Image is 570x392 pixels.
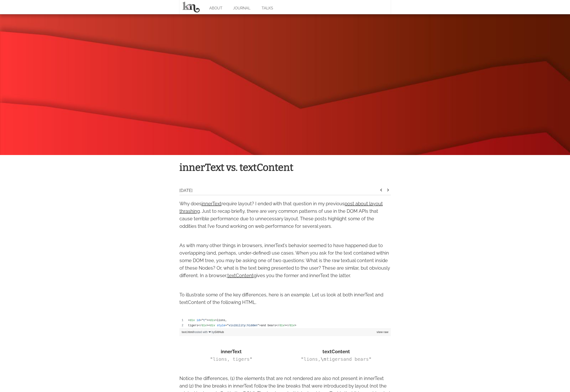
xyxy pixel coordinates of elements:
[227,273,254,278] a: textContent
[295,324,296,327] span: >
[217,324,225,327] span: style
[210,356,213,362] span: "
[186,318,391,323] td: =" " lions,
[301,356,304,362] span: "
[179,242,391,279] p: As with many other things in browsers, innerText’s behavior seemed to have happened due to overla...
[179,348,283,355] div: innerText
[369,356,372,362] span: "
[208,324,210,327] span: <
[229,324,257,327] span: visibility:hidden
[197,319,200,322] span: id
[179,201,383,214] a: post about layout thrashing
[284,355,388,363] div: lions, tigersand bears
[203,319,205,322] span: t
[179,200,391,230] p: Why does require layout? I ended with that question in my previous . Just to recap briefly, there...
[179,318,391,328] div: text.html content, created by kellegous on 10:25AM on February 25, 2013.
[210,324,215,327] span: div
[284,324,286,327] span: >
[179,328,391,336] div: hosted with ❤ by
[202,201,221,206] a: innerText
[208,319,210,322] span: <
[202,324,207,327] span: div
[284,348,388,355] div: textContent
[179,187,378,195] div: [DATE]
[182,330,194,334] a: text.html
[385,189,391,194] a: keyboard_arrow_right
[179,291,391,306] p: To illustrate some of the key differences, here is an example. Let us look at both innerText and ...
[286,324,289,327] span: </
[179,160,391,175] h1: innerText vs. textContent
[250,356,252,362] span: "
[207,319,208,322] span: >
[321,356,326,362] span: \n
[210,319,215,322] span: div
[276,324,279,327] span: </
[279,324,285,327] span: div
[215,319,217,322] span: >
[259,324,261,327] span: >
[376,330,388,334] a: view raw
[190,319,195,322] span: div
[179,355,283,363] div: lions, tigers
[378,187,384,193] i: keyboard_arrow_left
[186,323,391,328] td: tigers =" " and bears
[385,187,391,193] i: keyboard_arrow_right
[378,189,384,194] a: keyboard_arrow_left
[215,330,224,334] a: GitHub
[207,324,208,327] span: >
[290,324,295,327] span: div
[188,319,190,322] span: <
[198,324,202,327] span: </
